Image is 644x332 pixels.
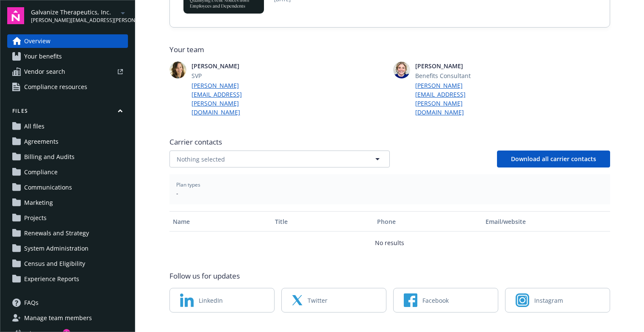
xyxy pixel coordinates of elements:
[497,151,610,167] button: Download all carrier contacts
[7,257,128,271] a: Census and Eligibility
[7,211,128,225] a: Projects
[31,8,118,17] span: Galvanize Therapeutics, Inc.
[24,226,89,240] span: Renewals and Strategy
[176,181,603,189] span: Plan types
[281,288,386,312] a: Twitter
[7,50,128,63] a: Your benefits
[192,71,275,80] span: SVP
[169,271,240,281] span: Follow us for updates
[24,150,75,164] span: Billing and Audits
[24,120,44,133] span: All files
[7,296,128,310] a: FAQs
[192,61,275,70] span: [PERSON_NAME]
[7,196,128,209] a: Marketing
[275,217,370,226] div: Title
[7,242,128,255] a: System Administration
[24,80,87,94] span: Compliance resources
[375,238,404,247] p: No results
[377,217,479,226] div: Phone
[272,211,374,232] button: Title
[308,296,328,305] span: Twitter
[177,155,225,164] span: Nothing selected
[24,196,53,209] span: Marketing
[534,296,563,305] span: Instagram
[169,61,186,78] img: photo
[7,135,128,148] a: Agreements
[415,71,498,80] span: Benefits Consultant
[7,107,128,118] button: Files
[7,165,128,179] a: Compliance
[486,217,606,226] div: Email/website
[393,61,410,78] img: photo
[192,81,275,117] a: [PERSON_NAME][EMAIL_ADDRESS][PERSON_NAME][DOMAIN_NAME]
[24,257,85,271] span: Census and Eligibility
[24,311,92,325] span: Manage team members
[7,65,128,78] a: Vendor search
[176,189,603,198] span: -
[199,296,223,305] span: LinkedIn
[24,296,39,310] span: FAQs
[422,296,449,305] span: Facebook
[169,45,610,55] span: Your team
[393,288,498,312] a: Facebook
[169,288,275,312] a: LinkedIn
[24,165,58,179] span: Compliance
[173,217,268,226] div: Name
[7,150,128,164] a: Billing and Audits
[24,135,58,148] span: Agreements
[374,211,482,232] button: Phone
[7,7,24,24] img: navigator-logo.svg
[7,226,128,240] a: Renewals and Strategy
[169,151,390,167] button: Nothing selected
[169,137,610,147] span: Carrier contacts
[415,61,498,70] span: [PERSON_NAME]
[7,181,128,194] a: Communications
[31,7,128,24] button: Galvanize Therapeutics, Inc.[PERSON_NAME][EMAIL_ADDRESS][PERSON_NAME][DOMAIN_NAME]arrowDropDown
[505,288,610,312] a: Instagram
[24,50,62,63] span: Your benefits
[7,34,128,48] a: Overview
[24,34,50,48] span: Overview
[482,211,610,232] button: Email/website
[415,81,498,117] a: [PERSON_NAME][EMAIL_ADDRESS][PERSON_NAME][DOMAIN_NAME]
[7,272,128,286] a: Experience Reports
[31,17,118,24] span: [PERSON_NAME][EMAIL_ADDRESS][PERSON_NAME][DOMAIN_NAME]
[24,242,89,255] span: System Administration
[511,155,596,163] span: Download all carrier contacts
[24,65,65,78] span: Vendor search
[169,211,272,232] button: Name
[7,80,128,94] a: Compliance resources
[24,211,47,225] span: Projects
[118,8,128,18] a: arrowDropDown
[7,311,128,325] a: Manage team members
[24,181,72,194] span: Communications
[7,120,128,133] a: All files
[24,272,79,286] span: Experience Reports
